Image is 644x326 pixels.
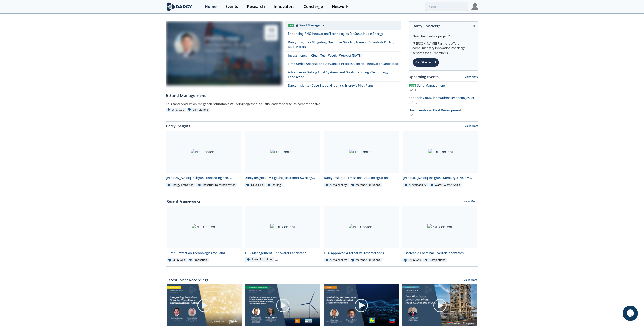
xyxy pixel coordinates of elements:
div: Production [188,258,209,263]
a: PDF Content Pump Protection Technologies for Sand - Innovator Shortlist Oil & Gas Production [165,206,243,263]
span: Unconventional Field Development Optimization through Geochemical Fingerprinting Technology [409,108,464,122]
div: Need help with a project? [412,30,475,39]
img: logo-wide.svg [166,2,193,11]
a: Time-Series Analysis and Advanced Process Control - Innovator Landscape [285,60,401,68]
a: View More [464,278,477,283]
div: Completions [187,108,210,112]
div: Methane Emissions [350,183,382,187]
a: Darcy Insights - Case Study: Graphitic Energy's Pilot Plant [285,81,401,90]
div: Dissolvable Chemical Diverter Innovators - Innovator Landscape [402,251,477,255]
div: [DATE] [409,88,478,92]
a: Recent Frameworks [167,199,201,204]
a: Investments in Clean Tech Week - Week of [DATE] [285,52,401,60]
div: [DATE] [409,113,478,117]
a: PDF Content EPA-Approved Alternative Test Methods - Innovator Comparison Sustainability Methane E... [322,206,401,263]
a: Latest Event Recordings [167,277,208,283]
div: Power & Utilities [245,257,274,262]
div: Get Started [412,58,439,67]
div: [PERSON_NAME] Insights - Mercury & NORM Detection and [MEDICAL_DATA] [403,176,478,180]
span: Sand Management [417,83,445,88]
img: Ron Sasaki [175,32,200,57]
div: [PERSON_NAME] [205,35,251,42]
div: Concierge [304,5,323,9]
a: Sand Management [166,90,401,99]
div: DER Management - Innovator Landscape [245,251,320,255]
input: Advanced Search [425,2,468,11]
div: Darcy Insights - Mitigating Elastomer Swelling Issue in Downhole Drilling Mud Motors [245,176,320,180]
div: Sustainability [324,258,349,263]
div: Darcy Insights - Emissions Data Integration [324,176,400,180]
a: PDF Content Darcy Insights - Mitigating Elastomer Swelling Issue in Downhole Drilling Mud Motors ... [243,131,322,188]
div: Live [288,24,294,27]
div: Oil & Gas [166,108,186,112]
div: Aug [267,34,275,39]
div: 19 [267,27,275,34]
a: Enhancing RNG innovation: Technologies for Sustainable Energy [285,30,401,38]
a: Enhancing RNG innovation: Technologies for Sustainable Energy [DATE] [409,96,478,104]
a: Live Sand Management [DATE] [409,83,478,92]
a: PDF Content Darcy Insights - Emissions Data Integration Sustainability Methane Emissions [322,131,401,188]
iframe: chat widget [623,306,639,321]
div: Completions [423,258,447,263]
div: Oil & Gas [245,183,265,187]
div: [PERSON_NAME] Insights - Enhancing RNG innovation [166,176,241,180]
img: information.svg [472,25,475,27]
div: EPA-Approved Alternative Test Methods - Innovator Comparison [324,251,399,255]
div: Pump Protection Technologies for Sand - Innovator Shortlist [167,251,242,255]
a: PDF Content [PERSON_NAME] Insights - Mercury & NORM Detection and [MEDICAL_DATA] Sustainability W... [401,131,480,188]
div: Sand Management [166,93,401,99]
a: Upcoming Events [409,74,439,79]
a: PDF Content Dissolvable Chemical Diverter Innovators - Innovator Landscape Oil & Gas Completions [401,206,479,263]
img: Profile [471,3,478,10]
div: Sustainability [324,183,349,187]
div: Network [332,5,349,9]
div: Research [247,5,265,9]
a: View More [465,124,478,129]
div: Enhancing RNG innovation: Technologies for Sustainable Energy [288,31,383,36]
div: Drilling [266,183,283,187]
div: Methane Emissions [350,258,382,263]
div: Oil & Gas [167,258,187,263]
div: Water, Waste, Spills [429,183,462,187]
div: Sustainability [403,183,428,187]
div: Sand Management [296,23,328,28]
a: Ron Sasaki [PERSON_NAME] Vice President, Oil & Gas Darcy Partners 19 Aug [166,21,282,90]
div: Oil & Gas [402,258,422,263]
img: play-chapters-gray.svg [354,298,368,313]
div: Vice President, Oil & Gas [205,42,251,48]
div: Darcy Partners [205,48,251,54]
span: Live [409,84,416,87]
a: View More [464,199,477,204]
div: This sand production mitigation roundtable will bring together industry leaders to discuss compre... [166,101,336,108]
a: Darcy Insights [166,123,190,129]
div: Events [225,5,238,9]
a: View More [465,75,478,78]
a: PDF Content [PERSON_NAME] Insights - Enhancing RNG innovation Energy Transition Industrial Decarb... [164,131,243,188]
a: Darcy Insights - Mitigating Elastomer Swelling Issue in Downhole Drilling Mud Motors [285,38,401,52]
a: Live Sand Management [285,21,401,30]
div: [PERSON_NAME] Partners offers complimentary innovation concierge services for all members. [412,39,475,55]
img: play-chapters-gray.svg [433,298,447,313]
div: [DATE] [409,100,478,104]
div: Industrial Decarbonization [196,183,237,187]
span: Enhancing RNG innovation: Technologies for Sustainable Energy [409,96,477,105]
a: PDF Content DER Management - Innovator Landscape Power & Utilities [243,206,322,263]
a: Unconventional Field Development Optimization through Geochemical Fingerprinting Technology [DATE] [409,108,478,117]
img: play-chapters-gray.svg [276,298,290,313]
div: Home [205,5,217,9]
div: Energy Transition [166,183,195,187]
div: Innovators [274,5,295,9]
div: Darcy Concierge [412,22,475,30]
a: Advances in Drilling Fluid Systems and Solids Handling - Technology Landscape [285,68,401,81]
img: play-chapters-gray.svg [197,298,211,313]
